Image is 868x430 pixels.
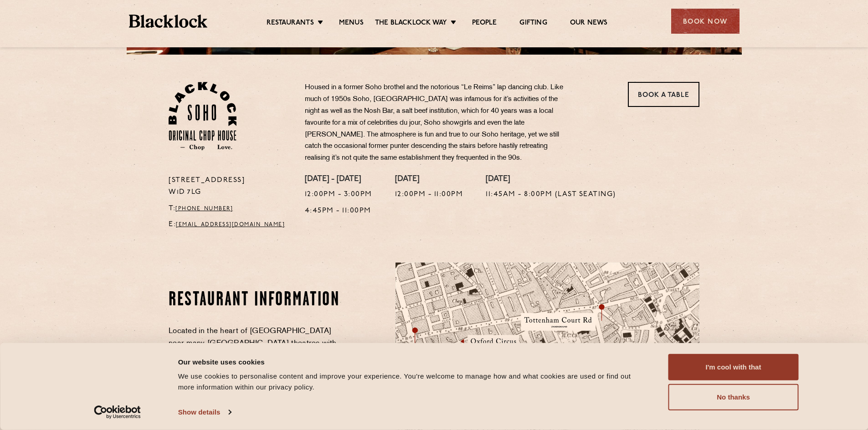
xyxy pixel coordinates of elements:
[305,82,574,164] p: Housed in a former Soho brothel and the notorious “Le Reims” lap dancing club. Like much of 1950s...
[305,175,372,185] h4: [DATE] - [DATE]
[305,189,372,201] p: 12:00pm - 3:00pm
[77,405,157,419] a: Usercentrics Cookiebot - opens in a new window
[169,325,343,387] p: Located in the heart of [GEOGRAPHIC_DATA] near many [GEOGRAPHIC_DATA] theatres with great transpo...
[129,15,208,28] img: BL_Textured_Logo-footer-cropped.svg
[178,356,648,367] div: Our website uses cookies
[570,19,608,29] a: Our News
[486,175,616,185] h4: [DATE]
[375,19,447,29] a: The Blacklock Way
[178,405,231,419] a: Show details
[486,189,616,201] p: 11:45am - 8:00pm (Last seating)
[176,222,285,228] a: [EMAIL_ADDRESS][DOMAIN_NAME]
[169,203,291,215] p: T:
[169,175,291,198] p: [STREET_ADDRESS] W1D 7LG
[305,205,372,217] p: 4:45pm - 11:00pm
[267,19,314,29] a: Restaurants
[339,19,364,29] a: Menus
[169,219,291,231] p: E:
[519,19,547,29] a: Gifting
[668,354,799,380] button: I'm cool with that
[628,82,699,107] a: Book a Table
[668,384,799,410] button: No thanks
[395,175,463,185] h4: [DATE]
[671,9,740,34] div: Book Now
[472,19,497,29] a: People
[178,371,648,393] div: We use cookies to personalise content and improve your experience. You're welcome to manage how a...
[169,82,236,150] img: Soho-stamp-default.svg
[175,206,233,212] a: [PHONE_NUMBER]
[395,189,463,201] p: 12:00pm - 11:00pm
[169,289,343,312] h2: Restaurant information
